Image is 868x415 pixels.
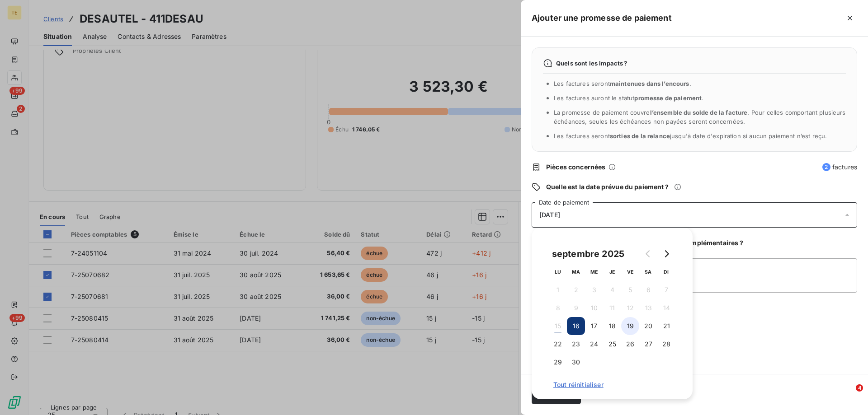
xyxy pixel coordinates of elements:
[657,281,675,299] button: 7
[567,335,585,353] button: 23
[549,247,627,261] div: septembre 2025
[585,317,603,335] button: 17
[634,94,702,102] span: promesse de paiement
[603,317,621,335] button: 18
[554,109,846,125] span: La promesse de paiement couvre . Pour celles comportant plusieurs échéances, seules les échéances...
[657,335,675,353] button: 28
[549,353,567,371] button: 29
[856,384,863,392] span: 4
[549,299,567,317] button: 8
[657,263,675,281] th: dimanche
[639,335,657,353] button: 27
[610,132,670,140] span: sorties de la relance
[554,94,704,102] span: Les factures auront le statut .
[657,245,675,263] button: Go to next month
[657,317,675,335] button: 21
[539,211,560,219] span: [DATE]
[553,381,671,388] span: Tout réinitialiser
[532,12,672,24] h5: Ajouter une promesse de paiement
[639,281,657,299] button: 6
[567,281,585,299] button: 2
[549,281,567,299] button: 1
[549,263,567,281] th: lundi
[639,317,657,335] button: 20
[585,263,603,281] th: mercredi
[621,317,639,335] button: 19
[567,353,585,371] button: 30
[585,335,603,353] button: 24
[621,335,639,353] button: 26
[585,299,603,317] button: 10
[603,335,621,353] button: 25
[567,299,585,317] button: 9
[639,263,657,281] th: samedi
[554,80,691,87] span: Les factures seront .
[556,60,627,67] span: Quels sont les impacts ?
[567,317,585,335] button: 16
[549,335,567,353] button: 22
[657,299,675,317] button: 14
[822,163,857,172] span: factures
[621,263,639,281] th: vendredi
[639,245,657,263] button: Go to previous month
[822,163,830,171] span: 2
[621,281,639,299] button: 5
[621,299,639,317] button: 12
[610,80,689,87] span: maintenues dans l’encours
[639,299,657,317] button: 13
[546,182,669,191] span: Quelle est la date prévue du paiement ?
[549,317,567,335] button: 15
[603,263,621,281] th: jeudi
[603,281,621,299] button: 4
[567,263,585,281] th: mardi
[554,132,827,140] span: Les factures seront jusqu'à date d'expiration si aucun paiement n’est reçu.
[546,163,606,172] span: Pièces concernées
[837,384,859,406] iframe: Intercom live chat
[585,281,603,299] button: 3
[603,299,621,317] button: 11
[650,109,748,116] span: l’ensemble du solde de la facture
